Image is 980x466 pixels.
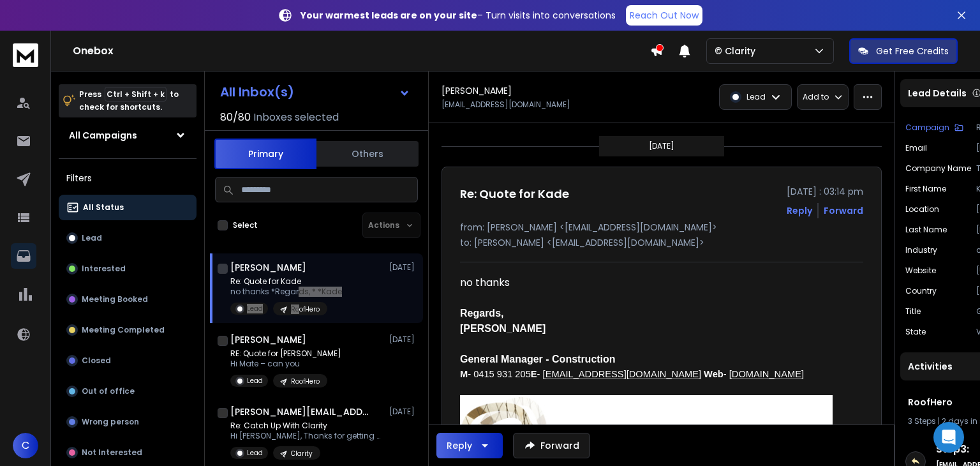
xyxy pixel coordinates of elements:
[230,421,383,431] p: Re: Catch Up With Clarity
[543,369,701,379] a: [EMAIL_ADDRESS][DOMAIN_NAME]
[59,195,197,220] button: All Status
[301,9,477,22] strong: Your warmest leads are on your site
[59,348,197,373] button: Closed
[59,169,197,187] h3: Filters
[59,256,197,282] button: Interested
[905,306,921,317] p: title
[220,110,251,125] span: 80 / 80
[291,377,320,386] p: RoofHero
[905,225,947,235] p: Last Name
[905,143,927,153] p: Email
[460,236,863,249] p: to: [PERSON_NAME] <[EMAIL_ADDRESS][DOMAIN_NAME]>
[59,287,197,312] button: Meeting Booked
[704,369,724,379] b: Web
[291,449,313,458] p: Clarity
[82,386,135,396] p: Out of office
[210,79,420,105] button: All Inbox(s)
[82,325,165,335] p: Meeting Completed
[436,433,503,458] button: Reply
[214,139,316,169] button: Primary
[247,448,263,458] p: Lead
[824,204,863,217] div: Forward
[82,233,102,243] p: Lead
[704,369,727,379] span: -
[460,185,569,203] h1: Re: Quote for Kade
[389,407,418,417] p: [DATE]
[460,369,468,379] b: M
[460,221,863,234] p: from: [PERSON_NAME] <[EMAIL_ADDRESS][DOMAIN_NAME]>
[715,45,761,57] p: © Clarity
[253,110,339,125] h3: Inboxes selected
[59,123,197,148] button: All Campaigns
[247,376,263,386] p: Lead
[460,323,546,334] span: [PERSON_NAME]
[905,266,936,276] p: website
[787,204,812,217] button: Reply
[630,9,699,22] p: Reach Out Now
[13,43,38,67] img: logo
[233,220,258,230] label: Select
[59,379,197,404] button: Out of office
[230,405,371,418] h1: [PERSON_NAME][EMAIL_ADDRESS][DOMAIN_NAME]
[876,45,949,57] p: Get Free Credits
[79,88,179,114] p: Press to check for shortcuts.
[447,439,472,452] div: Reply
[905,327,926,337] p: State
[83,202,124,213] p: All Status
[316,140,419,168] button: Others
[460,354,616,365] span: General Manager - Construction
[73,43,650,59] h1: Onebox
[389,334,418,345] p: [DATE]
[230,261,306,274] h1: [PERSON_NAME]
[220,86,294,98] h1: All Inbox(s)
[787,185,863,198] p: [DATE] : 03:14 pm
[230,287,342,297] p: no thanks *Regards, * *Kade
[905,163,971,174] p: Company Name
[230,349,341,359] p: RE: Quote for [PERSON_NAME]
[230,431,383,441] p: Hi [PERSON_NAME], Thanks for getting back
[933,422,964,453] div: Open Intercom Messenger
[905,245,937,255] p: industry
[442,100,570,110] p: [EMAIL_ADDRESS][DOMAIN_NAME]
[291,304,320,314] p: RoofHero
[513,433,590,458] button: Forward
[908,416,936,426] span: 3 Steps
[905,204,939,214] p: location
[105,87,167,101] span: Ctrl + Shift + k
[13,433,38,458] button: C
[905,286,937,296] p: Country
[230,359,341,369] p: Hi Mate – can you
[531,369,537,379] b: E
[82,264,126,274] p: Interested
[729,369,804,379] a: [DOMAIN_NAME]
[247,304,263,313] p: Lead
[230,333,306,346] h1: [PERSON_NAME]
[82,356,111,366] p: Closed
[442,84,512,97] h1: [PERSON_NAME]
[69,129,137,142] h1: All Campaigns
[908,87,967,100] p: Lead Details
[59,440,197,465] button: Not Interested
[82,417,139,427] p: Wrong person
[82,447,142,458] p: Not Interested
[849,38,958,64] button: Get Free Credits
[460,275,833,290] div: no thanks
[460,308,503,319] span: Regards,
[59,409,197,435] button: Wrong person
[59,317,197,343] button: Meeting Completed
[230,276,342,287] p: Re: Quote for Kade
[905,123,949,133] p: Campaign
[905,184,946,194] p: First Name
[59,225,197,251] button: Lead
[82,294,148,304] p: Meeting Booked
[301,9,616,22] p: – Turn visits into conversations
[389,262,418,273] p: [DATE]
[803,92,829,102] p: Add to
[649,141,674,151] p: [DATE]
[468,369,540,379] span: - 0415 931 205 -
